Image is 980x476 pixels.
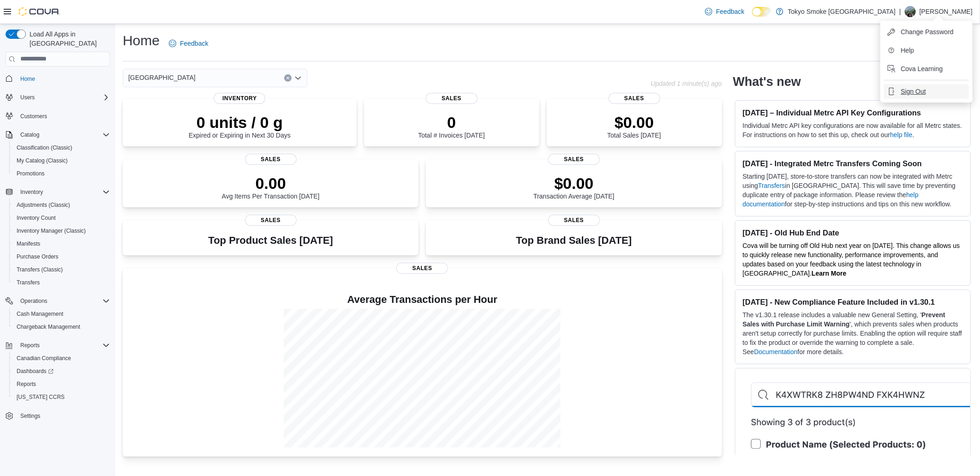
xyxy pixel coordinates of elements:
span: Sales [548,215,600,226]
a: Feedback [701,2,748,21]
a: My Catalog (Classic) [13,155,72,166]
div: Avg Items Per Transaction [DATE] [222,174,320,200]
div: Transaction Average [DATE] [533,174,615,200]
h3: [DATE] - Old Hub End Date [743,228,963,237]
span: Operations [17,295,110,307]
h1: Home [123,31,160,50]
h3: [DATE] - Integrated Metrc Transfers Coming Soon [743,159,963,168]
span: Washington CCRS [13,392,110,403]
button: Inventory [17,187,47,198]
h4: Average Transactions per Hour [130,294,715,305]
a: help documentation [743,191,919,208]
span: Purchase Orders [13,251,110,262]
button: Canadian Compliance [9,352,114,365]
span: Promotions [17,170,45,177]
span: Transfers (Classic) [13,264,110,275]
p: 0 [418,113,484,132]
a: Classification (Classic) [13,142,76,153]
button: Settings [2,409,114,422]
span: Operations [20,297,48,305]
span: Adjustments (Classic) [13,199,110,211]
input: Dark Mode [752,7,771,17]
a: Customers [17,111,51,122]
button: Users [2,91,114,104]
nav: Complex example [6,68,110,447]
button: Promotions [9,167,114,180]
a: Transfers (Classic) [13,264,66,275]
button: Catalog [2,128,114,141]
a: help file [890,131,912,139]
span: Purchase Orders [17,253,59,260]
span: Inventory Manager (Classic) [13,225,110,236]
a: Inventory Count [13,212,60,223]
p: Individual Metrc API key configurations are now available for all Metrc states. For instructions ... [743,121,963,139]
strong: Prevent Sales with Purchase Limit Warning [743,311,945,328]
button: Classification (Classic) [9,141,114,154]
span: Classification (Classic) [13,142,110,153]
button: [US_STATE] CCRS [9,391,114,404]
span: Reports [17,340,110,351]
p: [PERSON_NAME] [920,6,973,17]
span: Canadian Compliance [17,355,71,362]
span: Sign Out [901,87,926,96]
a: Inventory Manager (Classic) [13,225,90,236]
p: The v1.30.1 release includes a valuable new General Setting, ' ', which prevents sales when produ... [743,310,963,356]
a: Cash Management [13,308,67,319]
span: Sales [426,93,478,104]
button: Change Password [884,24,969,39]
span: Help [901,46,914,55]
span: Inventory Count [17,214,56,222]
p: 0 units / 0 g [189,113,291,132]
a: Documentation [754,348,798,355]
span: Users [20,94,35,101]
span: Feedback [180,39,208,48]
a: Adjustments (Classic) [13,199,74,211]
a: Manifests [13,238,44,249]
span: Adjustments (Classic) [17,201,70,209]
button: Manifests [9,237,114,250]
span: Inventory [20,188,43,196]
div: Martina Nemanic [905,6,916,17]
span: Inventory Manager (Classic) [17,227,86,235]
span: Dashboards [17,368,54,375]
a: Transfers [13,277,43,288]
button: Chargeback Management [9,320,114,333]
span: Reports [20,342,40,349]
button: Home [2,72,114,85]
h3: [DATE] – Individual Metrc API Key Configurations [743,108,963,117]
button: Clear input [284,74,292,82]
button: Operations [17,295,51,307]
a: Promotions [13,168,48,179]
a: Dashboards [9,365,114,378]
span: Cova Learning [901,64,943,73]
button: Sign Out [884,84,969,99]
div: Expired or Expiring in Next 30 Days [189,113,291,139]
button: Customers [2,109,114,123]
p: $0.00 [607,113,661,132]
a: Feedback [165,34,212,53]
span: Canadian Compliance [13,353,110,364]
button: Catalog [17,129,43,140]
span: My Catalog (Classic) [13,155,110,166]
button: Cova Learning [884,61,969,76]
a: Learn More [812,270,846,277]
span: Customers [20,113,47,120]
span: [GEOGRAPHIC_DATA] [128,72,196,83]
span: Catalog [20,131,39,139]
span: Home [17,73,110,84]
img: Cova [18,7,60,16]
span: Sales [245,154,297,165]
a: Settings [17,410,44,422]
span: Sales [396,263,448,274]
button: Reports [9,378,114,391]
button: Help [884,43,969,58]
span: Reports [17,380,36,388]
span: Dashboards [13,366,110,377]
button: Cash Management [9,307,114,320]
a: Transfers [758,182,785,189]
span: Cash Management [17,310,63,318]
h3: Top Brand Sales [DATE] [516,235,632,246]
p: Tokyo Smoke [GEOGRAPHIC_DATA] [788,6,896,17]
p: 0.00 [222,174,320,193]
